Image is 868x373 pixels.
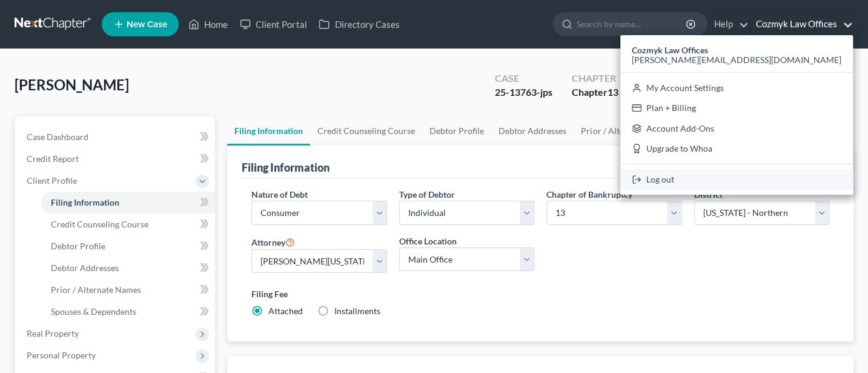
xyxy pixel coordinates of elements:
[572,86,618,99] div: Chapter
[51,284,141,295] span: Prior / Alternate Names
[251,287,829,300] label: Filing Fee
[251,235,295,249] label: Attorney
[750,13,853,35] a: Cozmyk Law Offices
[51,197,119,207] span: Filing Information
[27,350,96,360] span: Personal Property
[495,72,552,86] div: Case
[51,306,136,317] span: Spouses & Dependents
[574,116,678,146] a: Prior / Alternate Names
[242,160,330,175] div: Filing Information
[268,306,303,316] span: Attached
[251,188,308,201] label: Nature of Debt
[15,76,129,93] span: [PERSON_NAME]
[546,188,632,201] label: Chapter of Bankruptcy
[182,13,234,35] a: Home
[632,55,841,65] span: [PERSON_NAME][EMAIL_ADDRESS][DOMAIN_NAME]
[632,45,708,55] strong: Cozmyk Law Offices
[708,13,749,35] a: Help
[27,132,88,142] span: Case Dashboard
[620,118,853,139] a: Account Add-Ons
[51,219,148,229] span: Credit Counseling Course
[620,35,853,195] div: Cozmyk Law Offices
[41,192,215,213] a: Filing Information
[491,116,574,146] a: Debtor Addresses
[422,116,491,146] a: Debtor Profile
[17,126,215,148] a: Case Dashboard
[41,257,215,279] a: Debtor Addresses
[608,86,618,98] span: 13
[41,301,215,323] a: Spouses & Dependents
[27,175,77,186] span: Client Profile
[234,13,313,35] a: Client Portal
[313,13,405,35] a: Directory Cases
[27,153,79,164] span: Credit Report
[334,306,380,316] span: Installments
[51,241,105,251] span: Debtor Profile
[227,116,310,146] a: Filing Information
[620,169,853,190] a: Log out
[399,188,455,201] label: Type of Debtor
[495,86,552,99] div: 25-13763-jps
[17,148,215,170] a: Credit Report
[577,13,687,35] input: Search by name...
[310,116,422,146] a: Credit Counseling Course
[399,235,457,247] label: Office Location
[27,328,79,338] span: Real Property
[620,78,853,98] a: My Account Settings
[572,72,618,86] div: Chapter
[51,263,119,273] span: Debtor Addresses
[620,98,853,118] a: Plan + Billing
[41,213,215,235] a: Credit Counseling Course
[620,139,853,160] a: Upgrade to Whoa
[41,279,215,301] a: Prior / Alternate Names
[41,235,215,257] a: Debtor Profile
[127,20,167,29] span: New Case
